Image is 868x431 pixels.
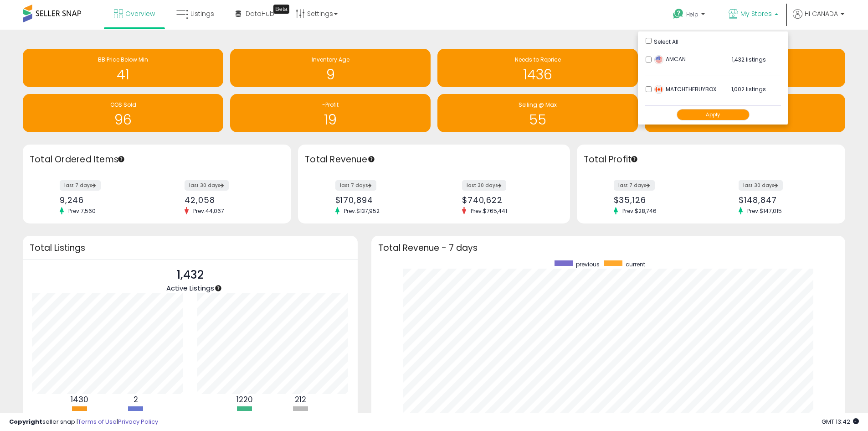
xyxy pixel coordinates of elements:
span: current [626,260,645,268]
label: last 7 days [60,180,101,191]
strong: Copyright [9,417,42,426]
div: $148,847 [739,195,829,205]
span: -Profit [322,101,339,109]
h1: 9 [235,67,426,82]
span: Prev: $137,952 [339,207,384,215]
span: Help [686,10,699,18]
h1: 41 [27,67,219,82]
b: 212 [295,394,306,405]
a: Hi CANADA [793,9,844,30]
div: $35,126 [614,195,704,205]
a: BB Price Below Min 41 [23,49,223,87]
span: Select All [654,38,678,46]
span: Prev: 7,560 [64,207,100,215]
div: Tooltip anchor [273,5,289,14]
span: My Stores [740,9,772,18]
a: OOS Sold 96 [23,94,223,132]
span: Needs to Reprice [515,56,561,63]
span: Inventory Age [312,56,349,63]
h3: Total Listings [30,244,351,251]
span: 1,002 listings [731,85,766,93]
h1: 260 [649,112,841,127]
span: previous [576,260,600,268]
b: 1430 [71,394,88,405]
a: Privacy Policy [118,417,158,426]
span: 1,432 listings [732,56,766,63]
div: $170,894 [335,195,427,205]
h3: Total Profit [584,153,838,166]
span: Selling @ Max [519,101,557,109]
a: Terms of Use [78,417,117,426]
p: 1,432 [166,266,214,284]
label: last 30 days [462,180,506,191]
div: Tooltip anchor [367,155,375,163]
div: $740,622 [462,195,554,205]
div: Tooltip anchor [630,155,638,163]
h3: Total Ordered Items [30,153,284,166]
span: AMCAN [654,55,686,63]
span: Prev: $28,746 [618,207,661,215]
span: MATCHTHEBUYBOX [654,85,716,93]
span: Prev: $765,441 [466,207,512,215]
label: last 7 days [335,180,376,191]
h1: 96 [27,112,219,127]
div: Tooltip anchor [117,155,125,163]
button: Apply [677,109,750,120]
span: 2025-09-9 13:42 GMT [822,417,859,426]
div: Tooltip anchor [214,284,222,292]
h1: 55 [442,112,633,127]
span: Overview [125,9,155,18]
h3: Total Revenue [305,153,563,166]
a: Selling @ Max 55 [437,94,638,132]
h3: Total Revenue - 7 days [378,244,838,251]
h1: 1436 [442,67,633,82]
span: Hi CANADA [805,9,838,18]
a: Help [666,1,714,30]
div: 9,246 [60,195,150,205]
b: 1220 [236,394,253,405]
span: Active Listings [166,283,214,293]
label: last 7 days [614,180,655,191]
i: Get Help [673,8,684,20]
b: 2 [134,394,138,405]
a: Needs to Reprice 1436 [437,49,638,87]
img: canada.png [654,85,663,94]
a: -Profit 19 [230,94,431,132]
span: Prev: 44,067 [189,207,229,215]
span: BB Price Below Min [98,56,148,63]
div: seller snap | | [9,418,158,426]
span: Listings [190,9,214,18]
h1: 19 [235,112,426,127]
label: last 30 days [739,180,783,191]
span: OOS Sold [110,101,136,109]
div: 42,058 [185,195,275,205]
span: DataHub [246,9,274,18]
label: last 30 days [185,180,229,191]
span: Prev: $147,015 [743,207,786,215]
a: Inventory Age 9 [230,49,431,87]
img: usa.png [654,55,663,64]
